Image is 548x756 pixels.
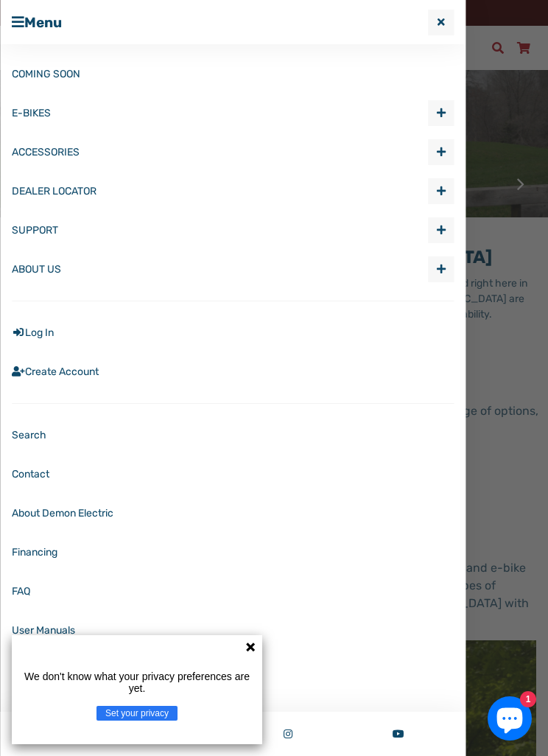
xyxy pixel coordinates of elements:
a: User Manuals [12,611,454,650]
a: E-BIKES [12,94,428,133]
a: DEALER LOCATOR [12,172,428,211]
p: We don't know what your privacy preferences are yet. [18,671,256,694]
a: About Demon Electric [12,494,454,533]
inbox-online-store-chat: Shopify online store chat [483,696,536,744]
a: Create Account [12,352,454,391]
a: COMING SOON [12,55,454,94]
a: Log In [12,313,454,352]
button: Set your privacy [96,706,178,721]
a: SUPPORT [12,211,428,250]
a: ABOUT US [12,250,428,289]
a: Financing [12,533,454,572]
a: FAQ [12,572,454,611]
a: Search [12,416,454,455]
a: Contact [12,455,454,494]
a: ACCESSORIES [12,133,428,172]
